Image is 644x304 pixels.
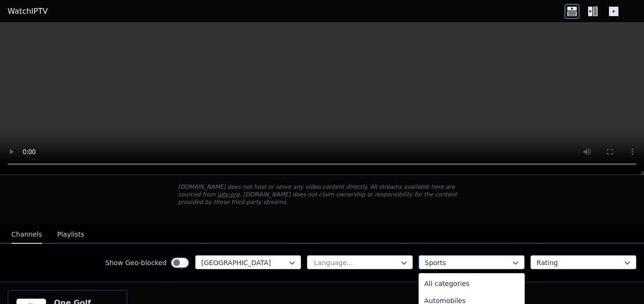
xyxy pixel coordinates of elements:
[178,183,466,206] p: [DOMAIN_NAME] does not host or serve any video content directly. All streams available here are s...
[11,226,42,244] button: Channels
[8,6,48,17] a: WatchIPTV
[217,191,240,198] a: iptv-org
[105,258,167,267] label: Show Geo-blocked
[57,226,84,244] button: Playlists
[419,275,525,292] div: All categories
